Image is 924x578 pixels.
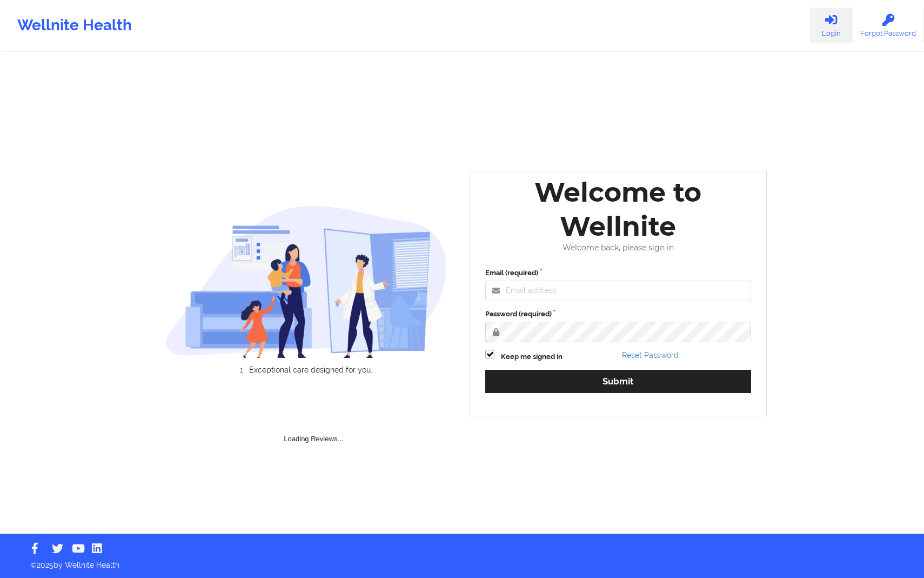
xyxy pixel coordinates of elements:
li: Exceptional care designed for you. [175,366,447,374]
label: Password (required) [485,309,751,320]
a: Login [810,8,852,43]
div: Loading Reviews... [165,393,463,444]
p: © 2025 by Wellnite Health [23,552,901,570]
a: Forgot Password [852,8,924,43]
a: Reset Password [622,351,679,360]
label: Email (required) [485,268,751,278]
button: Submit [485,370,751,393]
div: Welcome back, please sign in [478,243,759,253]
input: Email address [485,281,751,301]
div: Welcome to Wellnite [478,175,759,243]
img: wellnite-auth-hero_200.c722682e.png [165,205,447,358]
label: Keep me signed in [501,351,563,362]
